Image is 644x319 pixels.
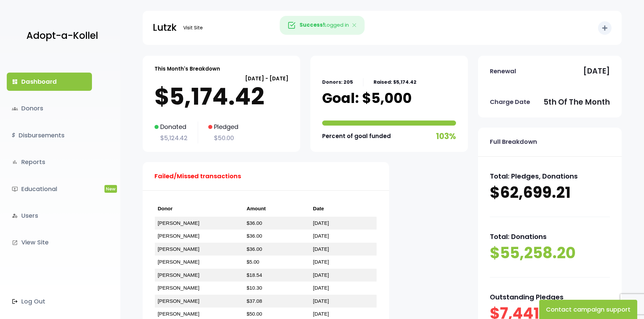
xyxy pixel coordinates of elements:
a: [DATE] [313,233,329,239]
a: $36.00 [246,233,262,239]
a: $36.00 [246,220,262,226]
a: [PERSON_NAME] [158,298,199,304]
i: $ [12,131,15,140]
button: add [598,21,612,35]
p: Adopt-a-Kollel [26,27,98,44]
p: Donors: 205 [322,78,353,86]
a: Log Out [7,292,92,311]
a: groupsDonors [7,99,92,117]
a: $36.00 [246,246,262,252]
a: $37.08 [246,298,262,304]
a: manage_accountsUsers [7,207,92,225]
i: manage_accounts [12,213,18,219]
p: Charge Date [490,97,530,107]
p: Total: Pledges, Donations [490,170,610,182]
a: [PERSON_NAME] [158,272,199,278]
a: $18.54 [246,272,262,278]
button: Contact campaign support [539,300,637,319]
p: $50.00 [208,133,238,143]
p: [DATE] - [DATE] [154,74,288,83]
th: Donor [155,201,244,217]
a: [DATE] [313,311,329,317]
a: $50.00 [246,311,262,317]
a: [PERSON_NAME] [158,285,199,291]
span: New [104,185,117,193]
p: Failed/Missed transactions [154,171,241,182]
p: Raised: $5,174.42 [374,78,416,86]
a: [DATE] [313,285,329,291]
a: dashboardDashboard [7,73,92,91]
a: launchView Site [7,233,92,251]
p: Goal: $5,000 [322,90,412,107]
p: Total: Donations [490,231,610,243]
i: ondemand_video [12,186,18,192]
i: launch [12,240,18,246]
a: [PERSON_NAME] [158,220,199,226]
a: $10.30 [246,285,262,291]
p: Renewal [490,66,516,77]
a: [DATE] [313,259,329,265]
p: $5,124.42 [154,133,188,143]
i: add [601,24,609,32]
p: Pledged [208,122,238,132]
span: groups [12,106,18,112]
a: [PERSON_NAME] [158,311,199,317]
p: Full Breakdown [490,136,537,147]
p: Percent of goal funded [322,131,391,141]
a: [DATE] [313,298,329,304]
p: This Month's Breakdown [154,64,220,73]
div: Logged in [280,16,364,35]
a: [DATE] [313,246,329,252]
a: [DATE] [313,220,329,226]
th: Amount [244,201,310,217]
a: ondemand_videoEducationalNew [7,180,92,198]
p: Outstanding Pledges [490,291,610,303]
a: [DATE] [313,272,329,278]
p: [DATE] [583,64,610,78]
a: [PERSON_NAME] [158,233,199,239]
a: bar_chartReports [7,153,92,171]
p: $55,258.20 [490,243,610,264]
a: $5.00 [246,259,259,265]
i: bar_chart [12,159,18,165]
button: Close [345,16,364,34]
p: 5th of the month [544,96,610,109]
a: Visit Site [180,21,206,34]
p: 103% [436,129,456,143]
th: Date [310,201,377,217]
p: $62,699.21 [490,182,610,203]
a: [PERSON_NAME] [158,246,199,252]
a: Adopt-a-Kollel [23,20,98,52]
p: $5,174.42 [154,83,288,110]
a: [PERSON_NAME] [158,259,199,265]
i: dashboard [12,79,18,85]
p: Lutzk [153,19,176,36]
a: $Disbursements [7,126,92,144]
p: Donated [154,122,188,132]
strong: Success! [300,21,325,28]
